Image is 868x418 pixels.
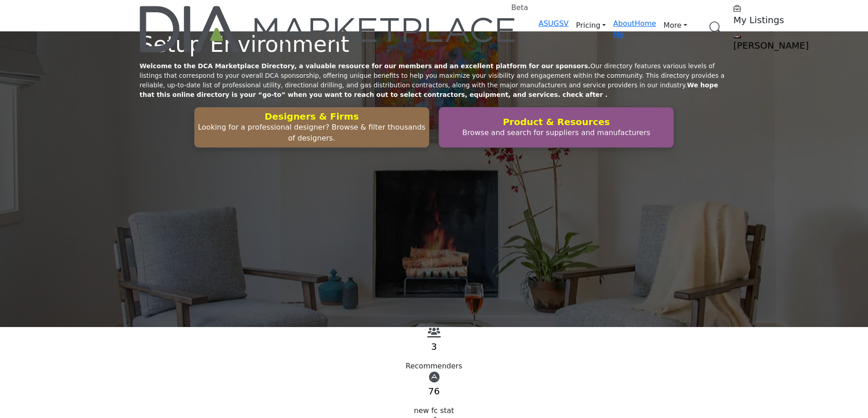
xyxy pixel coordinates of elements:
[140,61,728,100] p: Our directory features various levels of listings that correspond to your overall DCA sponsorship...
[140,361,728,372] div: Recommenders
[700,16,728,40] a: Search
[656,18,694,33] a: More
[442,116,671,127] h2: Product & Resources
[427,330,441,338] a: View Recommenders
[194,107,429,148] button: Designers & Firms Looking for a professional designer? Browse & filter thousands of designers.
[635,19,656,28] a: Home
[140,6,517,52] img: Site Logo
[569,18,613,33] a: Pricing
[140,405,728,416] div: new fc stat
[431,341,437,352] a: 3
[140,62,590,70] strong: Welcome to the DCA Marketplace Directory, a valuable resource for our members and an excellent pl...
[428,386,439,397] a: 76
[439,107,674,148] button: Product & Resources Browse and search for suppliers and manufacturers
[140,6,517,52] a: Beta
[442,127,671,138] p: Browse and search for suppliers and manufacturers
[733,4,847,25] div: My Listings
[733,15,847,25] h5: My Listings
[613,19,634,39] a: About Me
[539,19,569,28] a: ASUGSV
[733,40,847,51] h5: [PERSON_NAME]
[733,35,741,38] button: Show hide supplier dropdown
[197,111,426,122] h2: Designers & Firms
[197,122,426,144] p: Looking for a professional designer? Browse & filter thousands of designers.
[511,3,528,12] h6: Beta
[140,81,718,98] strong: We hope that this online directory is your “go-to” when you want to reach out to select contracto...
